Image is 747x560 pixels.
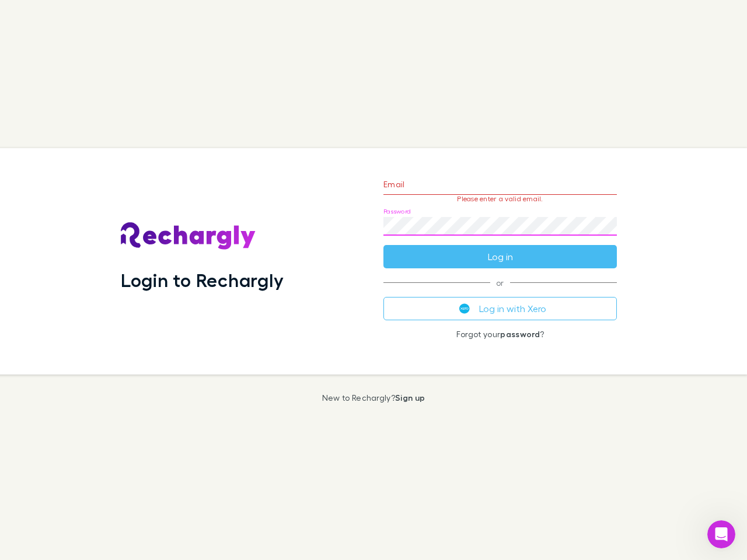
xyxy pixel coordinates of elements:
[322,393,425,402] p: New to Rechargly?
[500,329,540,339] a: password
[707,520,735,548] iframe: Intercom live chat
[383,195,617,203] p: Please enter a valid email.
[121,222,256,250] img: Rechargly's Logo
[121,269,284,291] h1: Login to Rechargly
[383,245,617,268] button: Log in
[395,393,425,402] a: Sign up
[383,282,617,283] span: or
[383,207,411,216] label: Password
[459,303,470,314] img: Xero's logo
[383,297,617,320] button: Log in with Xero
[383,330,617,339] p: Forgot your ?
